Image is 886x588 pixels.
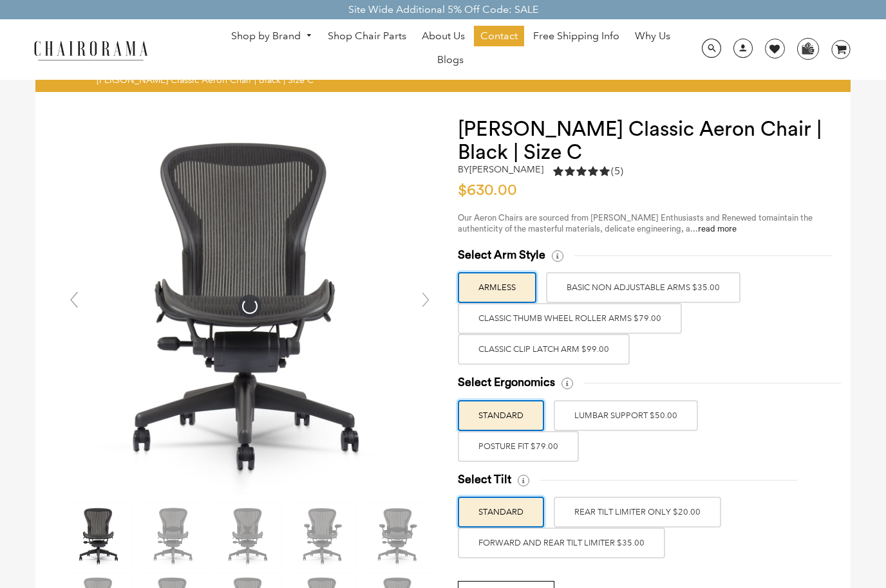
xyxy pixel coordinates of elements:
span: Our Aeron Chairs are sourced from [PERSON_NAME] Enthusiasts and Renewed to [458,214,766,222]
a: About Us [415,26,471,46]
h1: [PERSON_NAME] Classic Aeron Chair | Black | Size C [458,118,825,164]
img: Herman Miller Classic Aeron Chair | Black | Size C - chairorama [291,504,355,568]
a: Contact [474,26,524,46]
label: ARMLESS [458,272,536,303]
label: STANDARD [458,497,544,528]
img: chairorama [26,39,155,61]
img: Herman Miller Classic Aeron Chair | Black | Size C - chairorama [142,504,206,568]
span: Shop Chair Parts [328,30,406,43]
img: Herman Miller Classic Aeron Chair | Black | Size C - chairorama [61,118,438,494]
span: Select Tilt [458,472,511,487]
a: Shop Chair Parts [321,26,413,46]
a: [PERSON_NAME] [469,163,543,175]
a: read more [698,225,737,233]
img: Herman Miller Classic Aeron Chair | Black | Size C - chairorama [67,504,131,568]
a: Shop by Brand [225,26,319,46]
label: POSTURE FIT $79.00 [458,431,579,462]
label: BASIC NON ADJUSTABLE ARMS $35.00 [546,272,740,303]
label: Classic Thumb Wheel Roller Arms $79.00 [458,303,682,334]
img: Herman Miller Classic Aeron Chair | Black | Size C - chairorama [216,504,281,568]
label: FORWARD AND REAR TILT LIMITER $35.00 [458,528,665,558]
h2: by [458,164,543,175]
span: Blogs [437,53,464,67]
span: Select Ergonomics [458,375,555,390]
a: Free Shipping Info [527,26,626,46]
span: $630.00 [458,183,517,198]
nav: DesktopNavigation [210,26,691,73]
label: STANDARD [458,400,544,431]
div: 5.0 rating (5 votes) [553,164,623,178]
span: Why Us [635,30,670,43]
img: WhatsApp_Image_2024-07-12_at_16.23.01.webp [798,39,818,58]
label: Classic Clip Latch Arm $99.00 [458,334,630,365]
label: REAR TILT LIMITER ONLY $20.00 [554,497,721,528]
span: (5) [611,165,623,178]
a: 5.0 rating (5 votes) [553,164,623,181]
span: Select Arm Style [458,248,545,262]
span: About Us [422,30,465,43]
label: LUMBAR SUPPORT $50.00 [554,400,698,431]
a: Blogs [431,50,470,70]
a: Herman Miller Classic Aeron Chair | Black | Size C - chairorama [61,299,438,311]
img: Herman Miller Classic Aeron Chair | Black | Size C - chairorama [366,504,430,568]
span: Contact [480,30,518,43]
span: Free Shipping Info [533,30,619,43]
a: Why Us [628,26,677,46]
